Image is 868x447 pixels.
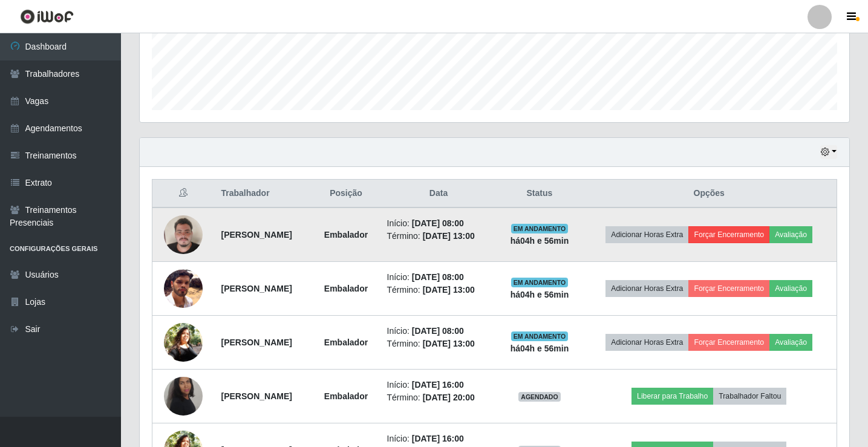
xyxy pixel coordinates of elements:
[511,290,569,299] strong: há 04 h e 56 min
[769,226,812,243] button: Avaliação
[387,432,491,445] li: Início:
[412,326,464,336] time: [DATE] 08:00
[423,393,475,402] time: [DATE] 20:00
[423,285,475,295] time: [DATE] 13:00
[423,231,475,241] time: [DATE] 13:00
[713,388,786,405] button: Trabalhador Faltou
[164,209,203,260] img: 1701355705796.jpeg
[769,280,812,297] button: Avaliação
[498,180,582,208] th: Status
[221,338,292,347] strong: [PERSON_NAME]
[412,434,464,443] time: [DATE] 16:00
[387,379,491,391] li: Início:
[164,367,203,425] img: 1734738969942.jpeg
[312,180,379,208] th: Posição
[324,391,368,401] strong: Embalador
[380,180,498,208] th: Data
[164,323,203,361] img: 1747789911751.jpeg
[412,218,464,228] time: [DATE] 08:00
[511,224,569,233] span: EM ANDAMENTO
[221,230,292,240] strong: [PERSON_NAME]
[164,269,203,308] img: 1734717801679.jpeg
[412,272,464,282] time: [DATE] 08:00
[518,392,561,402] span: AGENDADO
[214,180,312,208] th: Trabalhador
[324,284,368,293] strong: Embalador
[387,325,491,338] li: Início:
[387,284,491,296] li: Término:
[387,230,491,243] li: Término:
[511,344,569,353] strong: há 04 h e 56 min
[387,338,491,350] li: Término:
[688,226,769,243] button: Forçar Encerramento
[324,230,368,240] strong: Embalador
[387,391,491,404] li: Término:
[221,284,292,293] strong: [PERSON_NAME]
[511,278,569,287] span: EM ANDAMENTO
[769,334,812,351] button: Avaliação
[581,180,837,208] th: Opções
[688,280,769,297] button: Forçar Encerramento
[605,280,688,297] button: Adicionar Horas Extra
[324,338,368,347] strong: Embalador
[412,380,464,390] time: [DATE] 16:00
[387,271,491,284] li: Início:
[221,391,292,401] strong: [PERSON_NAME]
[605,334,688,351] button: Adicionar Horas Extra
[688,334,769,351] button: Forçar Encerramento
[511,236,569,246] strong: há 04 h e 56 min
[605,226,688,243] button: Adicionar Horas Extra
[423,339,475,348] time: [DATE] 13:00
[511,331,569,341] span: EM ANDAMENTO
[631,388,713,405] button: Liberar para Trabalho
[20,9,74,24] img: CoreUI Logo
[387,217,491,230] li: Início:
